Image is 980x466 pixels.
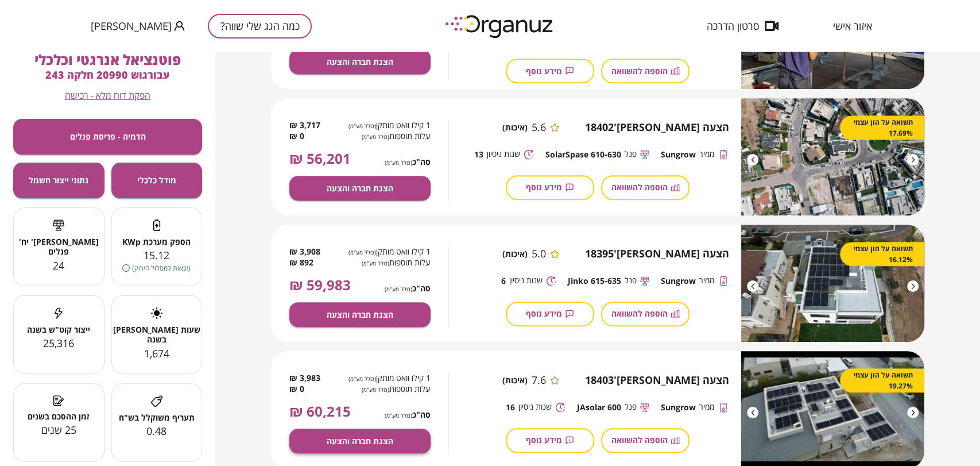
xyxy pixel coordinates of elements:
span: מידע נוסף [526,182,562,192]
span: הצעה [PERSON_NAME]' 18395 [585,248,729,260]
span: פנל [625,275,637,286]
button: איזור אישי [816,20,889,32]
button: [PERSON_NAME] [91,19,185,33]
span: 5.6 [532,121,546,134]
span: (כולל מע"מ) [385,159,412,167]
span: 1 קילו וואט מותקן [339,247,431,257]
span: פוטנציאל אנרגטי וכלכלי [34,50,181,69]
span: הצגת חברה והצעה [327,57,393,67]
span: סרטון הדרכה [707,20,759,32]
span: (כולל מע"מ) [362,259,389,267]
span: (כולל מע"מ) [362,133,389,141]
span: הוספה להשוואה [611,66,668,76]
span: (כולל מע"מ) [362,386,389,394]
button: הצגת חברה והצעה [289,176,431,201]
span: סה"כ [385,157,431,167]
span: 1 קילו וואט מותקן [339,120,431,131]
span: עלות תוספות [339,131,431,142]
button: הדמיה - פריסת פנלים [13,119,202,155]
span: מידע נוסף [526,435,562,445]
button: הוספה להשוואה [601,59,690,83]
span: 0.48 [146,424,166,438]
span: הוספה להשוואה [611,182,668,192]
span: 15.12 [144,248,169,262]
button: הוספה להשוואה [601,175,690,200]
span: 13 [474,149,483,159]
span: תשואה על הון עצמי 17.69% [851,117,913,138]
span: פנל [625,149,637,160]
span: (כולל מע"מ) [348,122,376,130]
span: תשואה על הון עצמי 19.27% [851,369,913,391]
span: עבור גוש 20990 חלקה 243 [45,68,170,82]
button: הוספה להשוואה [601,302,690,326]
span: איזור אישי [833,20,872,32]
span: זמן ההסכם בשנים [14,411,104,421]
span: 0 ₪ [289,131,304,142]
span: (איכות) [502,375,528,385]
button: הפקת דוח מלא - רכישה [65,90,150,101]
span: מודל כלכלי [137,175,176,185]
button: מידע נוסף [506,175,594,200]
span: 892 ₪ [289,257,313,268]
span: 1,674 [144,346,169,360]
span: מידע נוסף [526,309,562,318]
span: מידע נוסף [526,66,562,76]
span: סה"כ [385,410,431,419]
span: שנות ניסיון [487,149,520,160]
span: 56,201 ₪ [289,151,351,167]
span: 60,215 ₪ [289,403,351,419]
span: הדמיה - פריסת פנלים [70,132,146,141]
span: JAsolar 600 [577,402,621,412]
span: הוספה להשוואה [611,435,668,445]
button: מודל כלכלי [111,163,203,198]
button: הוספה להשוואה [601,428,690,453]
span: תעריף משוקלל בש"ח [112,413,202,422]
span: הצעה [PERSON_NAME]' 18402 [585,121,729,134]
span: Sungrow [661,276,696,286]
span: הצגת חברה והצעה [327,183,393,193]
img: image [741,98,924,215]
span: 3,717 ₪ [289,120,320,131]
span: 5.0 [532,248,546,260]
span: ממיר [699,275,714,286]
span: 25 שנים [41,423,76,437]
img: image [741,225,924,342]
span: Sungrow [661,402,696,412]
span: פנל [625,402,637,413]
span: Jinko 615-635 [568,276,621,286]
span: (איכות) [502,122,528,132]
span: Sungrow [661,149,696,159]
span: ממיר [699,149,714,160]
span: 3,908 ₪ [289,247,320,257]
button: הצגת חברה והצעה [289,49,431,74]
span: (זכאות למסלול הירוק) [132,263,191,274]
span: הספק מערכת KWp [112,237,202,247]
img: logo [437,10,563,42]
span: (כולל מע"מ) [385,411,412,419]
button: מידע נוסף [506,59,594,83]
span: 3,983 ₪ [289,373,320,384]
button: נתוני ייצור חשמל [13,163,104,198]
button: הצגת חברה והצעה [289,302,431,327]
span: עלות תוספות [339,384,431,395]
span: (איכות) [502,249,528,259]
span: 7.6 [532,374,546,387]
span: 25,316 [43,336,74,350]
button: מידע נוסף [506,302,594,326]
span: [PERSON_NAME] [91,20,172,32]
span: הצגת חברה והצעה [327,436,393,446]
span: SolarSpase 610-630 [545,149,621,159]
span: 59,983 ₪ [289,277,351,293]
span: (כולל מע"מ) [348,375,376,383]
span: 16 [506,402,515,412]
span: 1 קילו וואט מותקן [339,373,431,384]
span: שנות ניסיון [518,402,552,413]
span: (כולל מע"מ) [348,248,376,256]
span: 0 ₪ [289,384,304,395]
span: הצעה [PERSON_NAME]' 18403 [585,374,729,387]
span: ממיר [699,402,714,413]
button: סרטון הדרכה [690,20,796,32]
span: הוספה להשוואה [611,309,668,318]
span: (כולל מע"מ) [385,285,412,293]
